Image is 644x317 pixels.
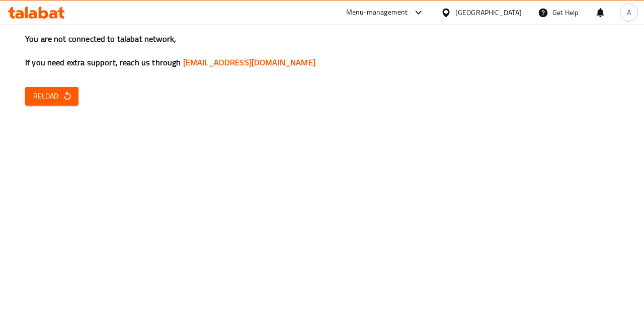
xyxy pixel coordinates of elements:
[33,90,70,102] span: Reload
[183,55,315,70] a: [EMAIL_ADDRESS][DOMAIN_NAME]
[346,7,408,19] div: Menu-management
[455,7,522,18] div: [GEOGRAPHIC_DATA]
[25,87,78,105] button: Reload
[627,7,631,18] span: A
[25,33,619,68] h3: You are not connected to talabat network, If you need extra support, reach us through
